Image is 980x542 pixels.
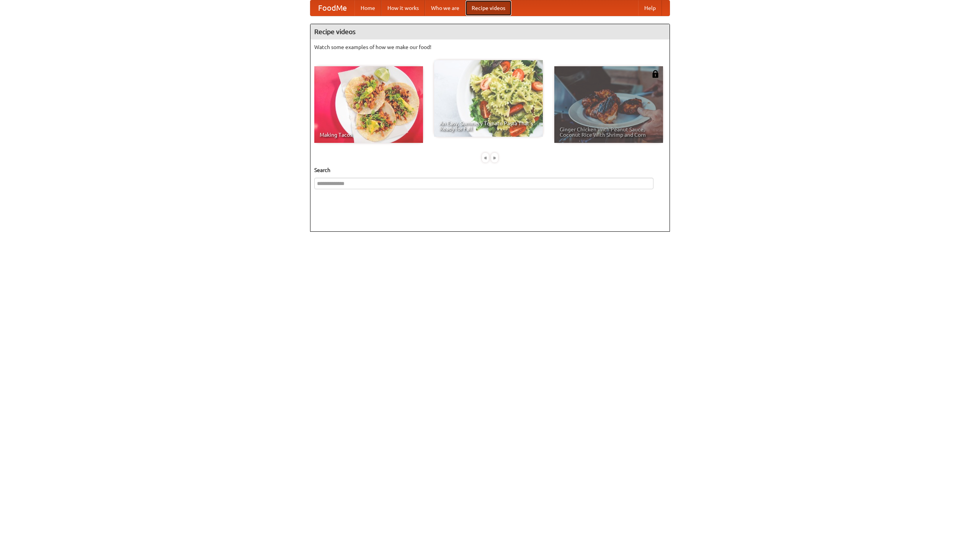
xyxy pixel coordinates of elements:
a: FoodMe [310,0,354,16]
h4: Recipe videos [310,24,670,39]
span: An Easy, Summery Tomato Pasta That's Ready for Fall [439,121,537,131]
span: Making Tacos [320,132,418,138]
a: How it works [381,0,425,16]
a: An Easy, Summery Tomato Pasta That's Ready for Fall [434,60,543,137]
img: 483408.png [652,70,659,78]
div: « [482,153,489,162]
a: Home [354,0,381,16]
p: Watch some examples of how we make our food! [314,43,666,51]
h5: Search [314,166,666,174]
a: Help [638,0,662,16]
a: Who we are [425,0,465,16]
a: Recipe videos [465,0,511,16]
a: Making Tacos [314,66,423,143]
div: » [491,153,498,162]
